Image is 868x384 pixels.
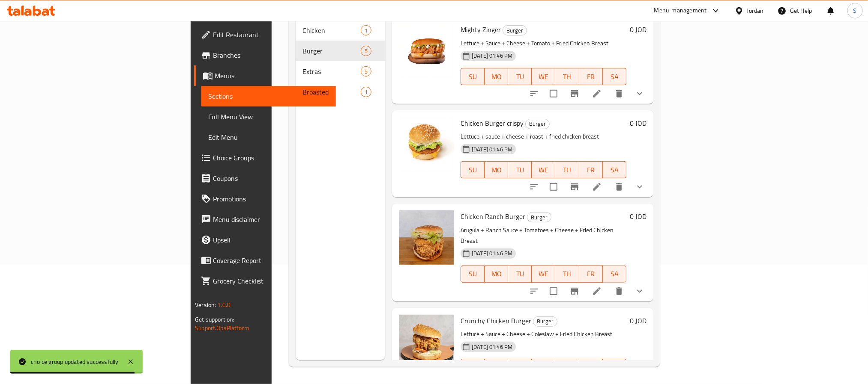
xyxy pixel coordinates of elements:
[532,359,555,376] button: WE
[512,268,528,280] span: TU
[296,61,385,82] div: Extras5
[213,194,329,204] span: Promotions
[218,299,231,310] span: 1.0.0
[361,47,371,55] span: 5
[535,268,552,280] span: WE
[555,266,579,283] button: TH
[215,71,329,81] span: Menus
[195,299,216,310] span: Version:
[508,359,532,376] button: TU
[468,249,516,257] span: [DATE] 01:46 PM
[579,161,603,178] button: FR
[461,131,626,142] p: Lettuce + sauce + cheese + roast + fried chicken breast
[194,24,335,45] a: Edit Restaurant
[361,88,371,96] span: 1
[524,281,545,301] button: sort-choices
[194,189,335,209] a: Promotions
[461,314,531,327] span: Crunchy Chicken Burger
[461,38,626,49] p: Lettuce + Sauce + Cheese + Tomato + Fried Chicken Breast
[302,87,360,97] div: Broasted
[503,26,527,35] span: Burger
[485,266,508,283] button: MO
[361,27,371,35] span: 1
[488,268,505,280] span: MO
[194,250,335,271] a: Coverage Report
[461,23,501,36] span: Mighty Zinger
[527,213,551,222] span: Burger
[564,83,585,104] button: Branch-specific-item
[559,164,575,176] span: TH
[508,161,532,178] button: TU
[630,315,647,327] h6: 0 JOD
[508,68,532,85] button: TU
[302,66,360,77] div: Extras
[208,112,329,122] span: Full Menu View
[361,66,371,77] div: items
[609,177,629,197] button: delete
[629,177,650,197] button: show more
[468,343,516,351] span: [DATE] 01:46 PM
[213,214,329,224] span: Menu disclaimer
[603,68,626,85] button: SA
[213,153,329,163] span: Choice Groups
[399,210,454,265] img: Chicken Ranch Burger
[630,210,647,222] h6: 0 JOD
[468,145,516,154] span: [DATE] 01:46 PM
[527,212,551,222] div: Burger
[629,83,650,104] button: show more
[603,266,626,283] button: SA
[302,46,360,56] span: Burger
[296,41,385,61] div: Burger5
[296,17,385,106] nav: Menu sections
[579,68,603,85] button: FR
[635,89,645,99] svg: Show Choices
[606,164,623,176] span: SA
[564,281,585,301] button: Branch-specific-item
[533,316,557,327] div: Burger
[532,161,555,178] button: WE
[468,52,516,60] span: [DATE] 01:46 PM
[512,164,528,176] span: TU
[31,357,119,366] div: choice group updated successfully
[592,182,602,192] a: Edit menu item
[213,255,329,266] span: Coverage Report
[583,268,599,280] span: FR
[545,85,563,103] span: Select to update
[399,315,454,369] img: Crunchy Chicken Burger
[361,25,371,35] div: items
[654,6,707,16] div: Menu-management
[555,161,579,178] button: TH
[485,68,508,85] button: MO
[512,71,528,83] span: TU
[555,68,579,85] button: TH
[603,359,626,376] button: SA
[583,164,599,176] span: FR
[464,268,481,280] span: SU
[532,266,555,283] button: WE
[508,266,532,283] button: TU
[399,117,454,172] img: Chicken Burger crispy
[532,68,555,85] button: WE
[609,83,629,104] button: delete
[747,6,764,15] div: Jordan
[194,65,335,86] a: Menus
[461,359,485,376] button: SU
[201,86,335,106] a: Sections
[524,177,545,197] button: sort-choices
[488,71,505,83] span: MO
[606,268,623,280] span: SA
[603,161,626,178] button: SA
[579,266,603,283] button: FR
[464,164,481,176] span: SU
[606,71,623,83] span: SA
[302,25,360,35] span: Chicken
[592,89,602,99] a: Edit menu item
[213,173,329,183] span: Coupons
[213,235,329,245] span: Upsell
[853,6,857,15] span: S
[488,164,505,176] span: MO
[208,91,329,101] span: Sections
[194,271,335,291] a: Grocery Checklist
[208,132,329,142] span: Edit Menu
